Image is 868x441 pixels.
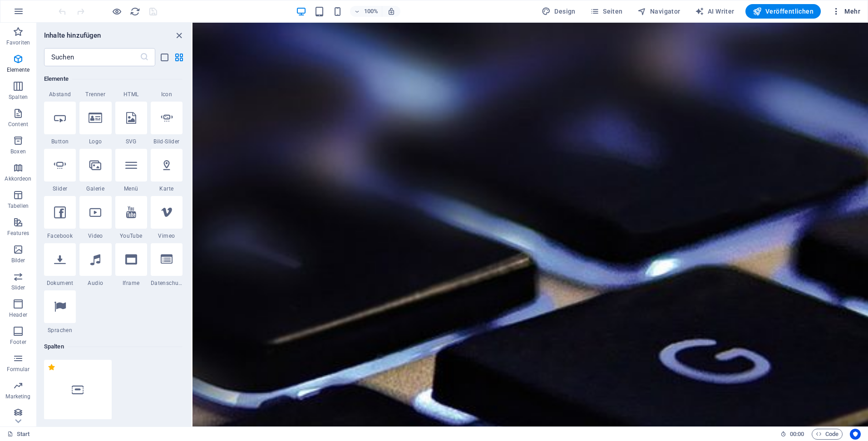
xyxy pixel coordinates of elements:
div: Facebook [44,196,76,240]
div: Bild-Slider [151,102,182,145]
button: Mehr [828,4,864,19]
span: 00 00 [790,429,804,440]
p: Spalten [9,93,28,101]
p: Footer [10,338,26,346]
button: Design [538,4,579,19]
button: list-view [159,52,170,63]
span: Trenner [79,91,111,98]
span: Datenschutz [151,279,182,287]
input: Suchen [44,48,140,66]
span: Bild-Slider [151,138,182,145]
span: Video [79,232,111,240]
h6: Elemente [44,73,182,84]
span: SVG [115,138,147,145]
p: Bilder [11,257,25,264]
i: Seite neu laden [130,6,140,17]
button: grid-view [173,52,184,63]
span: Logo [79,138,111,145]
button: Klicke hier, um den Vorschau-Modus zu verlassen [111,6,122,17]
button: Navigator [634,4,684,19]
p: Akkordeon [5,175,31,182]
span: : [796,431,798,437]
h6: Spalten [44,341,182,352]
div: Sprachen [44,290,76,334]
span: Sprachen [44,327,76,334]
span: Iframe [115,279,147,287]
span: HTML [115,91,147,98]
span: Mehr [832,7,860,16]
span: Button [44,138,76,145]
p: Boxen [10,148,26,155]
div: Iframe [115,243,147,287]
div: SVG [115,102,147,145]
p: Features [7,230,29,237]
span: Karte [151,185,182,192]
a: Klick, um Auswahl aufzuheben. Doppelklick öffnet Seitenverwaltung [7,429,30,440]
div: Design (Strg+Alt+Y) [538,4,579,19]
span: Menü [115,185,147,192]
button: Veröffentlichen [745,4,821,19]
p: Favoriten [6,39,30,46]
div: Vimeo [151,196,182,240]
div: Button [44,102,76,145]
div: Slider [44,149,76,192]
div: Menü [115,149,147,192]
button: Usercentrics [850,429,861,440]
span: Code [816,429,838,440]
button: close panel [173,30,184,41]
button: AI Writer [691,4,738,19]
button: Code [812,429,843,440]
h6: Inhalte hinzufügen [44,30,101,41]
span: YouTube [115,232,147,240]
span: Navigator [637,7,681,16]
p: Tabellen [8,202,29,210]
div: YouTube [115,196,147,240]
div: Dokument [44,243,76,287]
p: Content [8,121,28,128]
span: Audio [79,279,111,287]
span: Von Favoriten entfernen [48,363,55,371]
span: Galerie [79,185,111,192]
span: Seiten [590,7,623,16]
span: Facebook [44,232,76,240]
div: Galerie [79,149,111,192]
p: Formular [7,366,30,373]
span: Design [542,7,576,16]
span: Dokument [44,279,76,287]
span: Vimeo [151,232,182,240]
h6: Session-Zeit [780,429,804,440]
p: Slider [11,284,25,291]
span: AI Writer [695,7,735,16]
button: reload [129,6,140,17]
p: Marketing [5,393,30,400]
p: Elemente [7,66,30,73]
div: Karte [151,149,182,192]
span: Veröffentlichen [753,7,814,16]
i: Bei Größenänderung Zoomstufe automatisch an das gewählte Gerät anpassen. [387,7,395,15]
h6: 100% [364,6,378,17]
div: Datenschutz [151,243,182,287]
button: 100% [350,6,382,17]
button: Seiten [587,4,626,19]
p: Header [9,311,27,318]
span: Icon [151,91,182,98]
span: Slider [44,185,76,192]
span: Abstand [44,91,76,98]
div: Audio [79,243,111,287]
div: Logo [79,102,111,145]
div: Video [79,196,111,240]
